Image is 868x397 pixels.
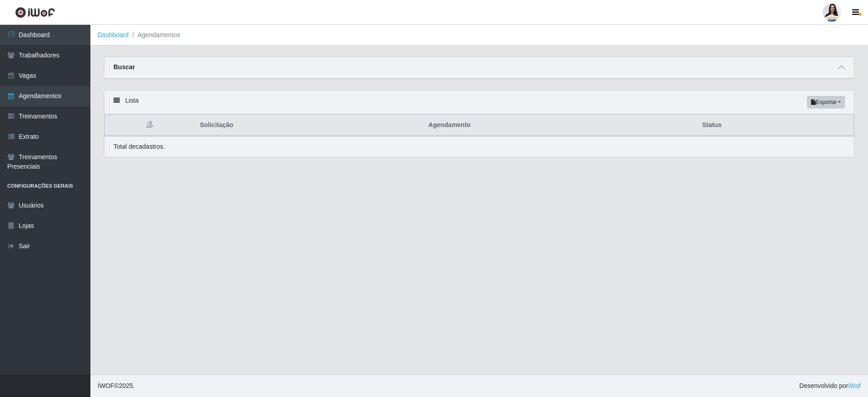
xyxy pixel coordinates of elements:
[194,115,423,136] th: Solicitação
[98,31,129,38] a: Dashboard
[90,25,868,46] nav: breadcrumb
[423,115,697,136] th: Agendamento
[104,90,854,114] div: Lista
[98,382,114,389] span: IWOF
[15,7,55,18] img: CoreUI Logo
[98,381,135,391] span: © 2025 .
[848,382,861,389] a: iWof
[807,96,845,109] button: Exportar
[113,142,165,151] p: Total de cadastros.
[799,381,861,391] span: Desenvolvido por
[129,30,180,40] li: Agendamentos
[697,115,854,136] th: Status
[113,63,135,71] strong: Buscar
